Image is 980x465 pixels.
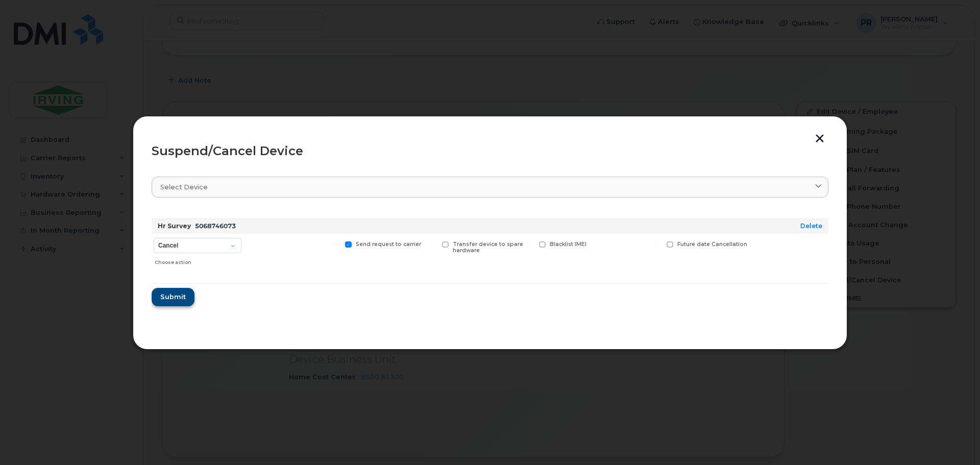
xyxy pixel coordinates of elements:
span: Select device [160,182,208,192]
span: Transfer device to spare hardware [453,241,523,254]
input: Blacklist IMEI [527,241,532,247]
strong: Hr Survey [158,222,191,230]
div: Choose action [155,254,241,266]
input: Transfer device to spare hardware [430,241,435,247]
span: Submit [160,292,186,302]
span: Future date Cancellation [677,241,747,248]
input: Future date Cancellation [654,241,659,247]
a: Delete [800,222,822,230]
a: Select device [152,177,828,198]
div: Suspend/Cancel Device [152,145,828,157]
span: Send request to carrier [356,241,421,248]
span: Blacklist IMEI [550,241,586,248]
input: Send request to carrier [333,241,338,247]
button: Submit [152,288,194,306]
span: 5068746073 [195,222,236,230]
